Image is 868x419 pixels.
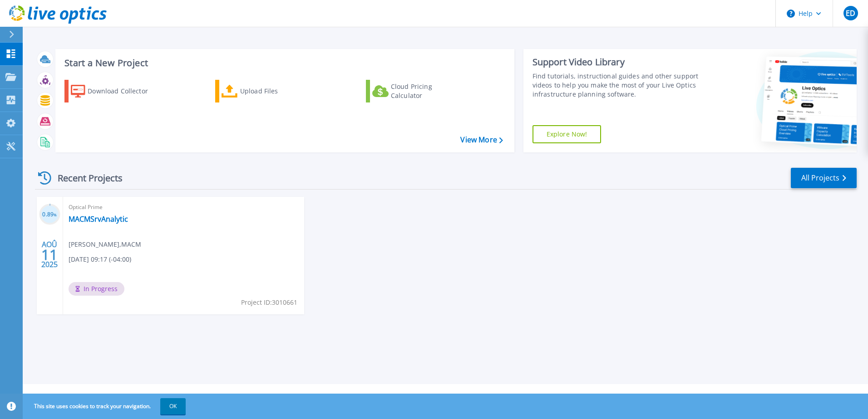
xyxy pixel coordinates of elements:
[64,80,166,102] a: Download Collector
[69,239,141,249] span: [PERSON_NAME] , MACM
[35,167,135,189] div: Recent Projects
[391,82,464,100] div: Cloud Pricing Calculator
[25,398,186,414] span: This site uses cookies to track your navigation.
[39,209,60,220] h3: 0.89
[160,398,186,414] button: OK
[533,56,702,68] div: Support Video Library
[846,10,855,17] span: ED
[69,282,124,296] span: In Progress
[791,168,857,188] a: All Projects
[241,297,297,307] span: Project ID: 3010661
[88,82,160,100] div: Download Collector
[366,80,467,102] a: Cloud Pricing Calculator
[69,214,128,224] a: MACMSrvAnalytic
[240,82,313,100] div: Upload Files
[64,58,503,68] h3: Start a New Project
[54,212,57,217] span: %
[533,72,702,99] div: Find tutorials, instructional guides and other support videos to help you make the most of your L...
[69,254,131,264] span: [DATE] 09:17 (-04:00)
[533,125,602,143] a: Explore Now!
[41,251,58,258] span: 11
[215,80,316,102] a: Upload Files
[460,136,503,144] a: View More
[69,202,299,212] span: Optical Prime
[41,238,58,271] div: AOÛ 2025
